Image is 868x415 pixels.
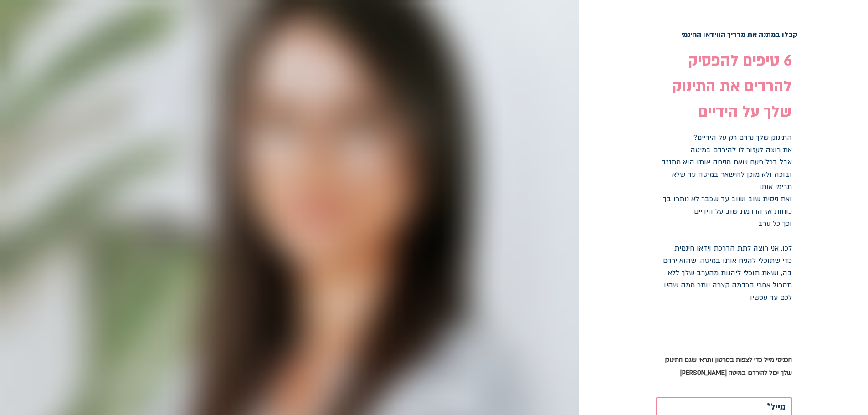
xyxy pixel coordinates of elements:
[663,194,792,216] span: ואת ניסית שוב ושוב עד שכבר לא נותרו בך כוחות אז הרדמת שוב על הידיים
[663,256,792,302] span: כדי שתוכלי להניח אותו במיטה, שהוא ירדם בה, ושאת תוכלי ליהנות מהערב שלך ללא תסכול אחרי הרדמה קצרה ...
[758,219,792,229] span: וכך כל ערב
[662,157,792,192] span: אבל בכל פעם שאת מניחה אותו הוא מתנגד ובוכה ולא מוכן להישאר במיטה עד שלא תרימי אותו
[665,355,792,377] span: הכניסי מייל כדי לצפות בסרטון ותראי שגם התינוק שלך יכול להירדם במיטה [PERSON_NAME]
[690,145,792,155] span: את רוצה לעזור לו להירדם במיטה
[681,30,797,40] span: קבלו במתנה את מדריך הווידאו החינמי
[693,133,792,143] span: התינוק שלך נרדם רק על הידיים?
[672,51,792,122] span: 6 טיפים להפסיק להרדים את התינוק שלך על הידיים
[674,243,792,253] span: לכן, אני רוצה לתת הדרכת וידאו חינמית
